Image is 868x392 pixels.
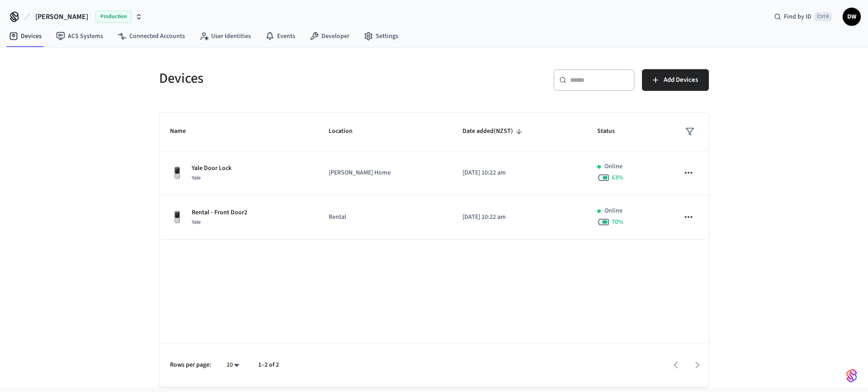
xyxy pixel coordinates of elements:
[462,213,576,222] p: [DATE] 10:22 am
[329,213,441,222] p: Rental
[784,12,811,21] span: Find by ID
[604,206,623,216] p: Online
[95,11,132,23] span: Production
[302,28,357,44] a: Developer
[814,12,832,21] span: Ctrl K
[159,113,709,240] table: sticky table
[664,74,698,86] span: Add Devices
[462,168,576,178] p: [DATE] 10:22 am
[192,218,201,226] span: Yale
[642,69,709,91] button: Add Devices
[462,124,525,138] span: Date added(NZST)
[192,208,247,217] p: Rental - Front Door2
[329,168,441,178] p: [PERSON_NAME] Home
[767,9,839,25] div: Find by IDCtrl K
[192,28,258,44] a: User Identities
[329,124,364,138] span: Location
[159,69,429,88] h5: Devices
[192,164,231,173] p: Yale Door Lock
[192,174,201,182] span: Yale
[844,9,860,25] span: DW
[49,28,110,44] a: ACS Systems
[110,28,192,44] a: Connected Accounts
[843,8,861,26] button: DW
[597,124,627,138] span: Status
[170,124,198,138] span: Name
[357,28,406,44] a: Settings
[2,28,49,44] a: Devices
[170,360,211,370] p: Rows per page:
[222,359,244,372] div: 10
[612,173,623,182] span: 63 %
[258,360,279,370] p: 1–2 of 2
[612,217,623,227] span: 70 %
[846,368,857,383] img: SeamLogoGradient.69752ec5.svg
[258,28,302,44] a: Events
[170,166,184,180] img: Yale Assure Touchscreen Wifi Smart Lock, Satin Nickel, Front
[170,210,184,225] img: Yale Assure Touchscreen Wifi Smart Lock, Satin Nickel, Front
[604,162,623,171] p: Online
[35,11,88,22] span: [PERSON_NAME]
